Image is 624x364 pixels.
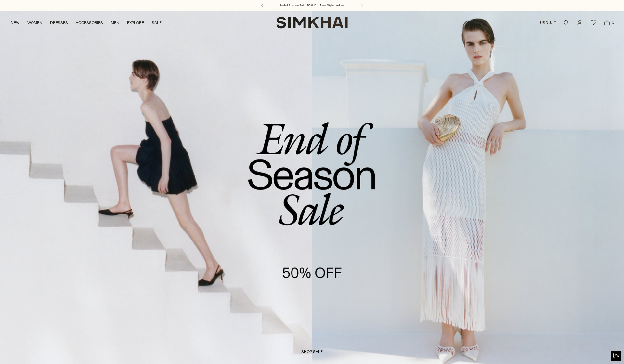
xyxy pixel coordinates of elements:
[610,19,616,25] span: 2
[11,16,19,30] a: NEW
[601,16,614,29] a: Open cart modal
[27,16,42,30] a: WOMEN
[50,16,68,30] a: DRESSES
[276,16,348,29] a: SIMKHAI
[301,349,323,356] a: shop sale
[152,16,162,30] a: SALE
[111,16,119,30] a: MEN
[587,16,600,29] a: Wishlist
[591,333,617,357] iframe: Gorgias live chat messenger
[127,16,144,30] a: EXPLORE
[573,16,586,29] a: Go to the account page
[76,16,103,30] a: ACCESSORIES
[280,3,344,8] a: End of Season Sale | 50% Off | New Styles Added
[560,16,573,29] a: Open search modal
[540,16,557,30] button: USD $
[301,349,323,354] span: shop sale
